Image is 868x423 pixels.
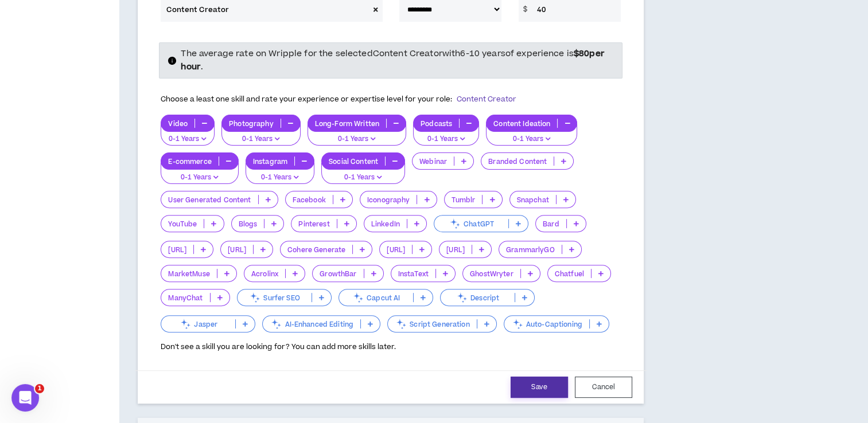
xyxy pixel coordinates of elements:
p: Iconography [360,195,417,204]
p: [URL] [439,245,472,254]
p: [URL] [221,245,253,254]
p: 0-1 Years [315,134,399,144]
button: 0-1 Years [221,124,301,146]
span: The average rate on Wripple for the selected Content Creator with 6-10 years of experience is . [181,48,604,72]
span: Choose a least one skill and rate your experience or expertise level for your role: [161,94,516,104]
span: 1 [35,384,44,393]
button: 0-1 Years [321,163,405,185]
p: 0-1 Years [229,134,293,144]
p: [URL] [380,245,412,254]
p: Video [161,119,194,128]
button: 0-1 Years [308,124,406,146]
button: 0-1 Years [413,124,479,146]
p: 0-1 Years [253,173,307,183]
p: User Generated Content [161,195,258,204]
p: Descript [441,293,515,302]
p: MarketMuse [161,269,216,278]
p: 0-1 Years [168,134,207,144]
span: Content Creator [456,94,516,104]
strong: $ 80 per hour [181,48,604,72]
p: LinkedIn [364,220,407,228]
p: Capcut AI [339,293,413,302]
p: Auto-Captioning [504,320,589,328]
button: 0-1 Years [161,163,238,185]
p: 0-1 Years [421,134,472,144]
p: 0-1 Years [493,134,570,144]
iframe: Intercom live chat [11,384,39,412]
p: Pinterest [291,220,336,228]
p: Snapchat [510,195,556,204]
p: Bard [536,220,566,228]
p: E-commerce [161,157,218,166]
span: Don't see a skill you are looking for? You can add more skills later. [161,342,395,352]
p: Photography [222,119,281,128]
p: GhostWryter [463,269,520,278]
p: Facebook [286,195,333,204]
p: ManyChat [161,293,209,302]
button: 0-1 Years [161,124,215,146]
p: Branded Content [481,157,554,166]
button: 0-1 Years [246,163,314,185]
p: [URL] [161,245,193,254]
p: Jasper [161,320,235,328]
p: Instagram [246,157,294,166]
p: AI-Enhanced Editing [263,320,360,328]
p: Webinar [412,157,454,166]
p: Script Generation [388,320,476,328]
p: GrowthBar [313,269,363,278]
p: ChatGPT [434,220,508,228]
p: GrammarlyGO [499,245,562,254]
p: YouTube [161,220,204,228]
p: 0-1 Years [168,173,231,183]
button: Save [511,377,568,398]
p: Blogs [232,220,264,228]
p: 0-1 Years [329,173,398,183]
button: Cancel [575,377,632,398]
p: Cohere Generate [281,245,352,254]
p: Tumblr [445,195,482,204]
p: Podcasts [414,119,459,128]
p: Content Ideation [486,119,557,128]
p: Surfer SEO [238,293,312,302]
p: Acrolinx [244,269,285,278]
p: Long-Form Written [308,119,386,128]
p: Social Content [322,157,385,166]
span: info-circle [168,57,176,65]
button: 0-1 Years [486,124,577,146]
p: InstaText [391,269,435,278]
p: Chatfuel [548,269,591,278]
